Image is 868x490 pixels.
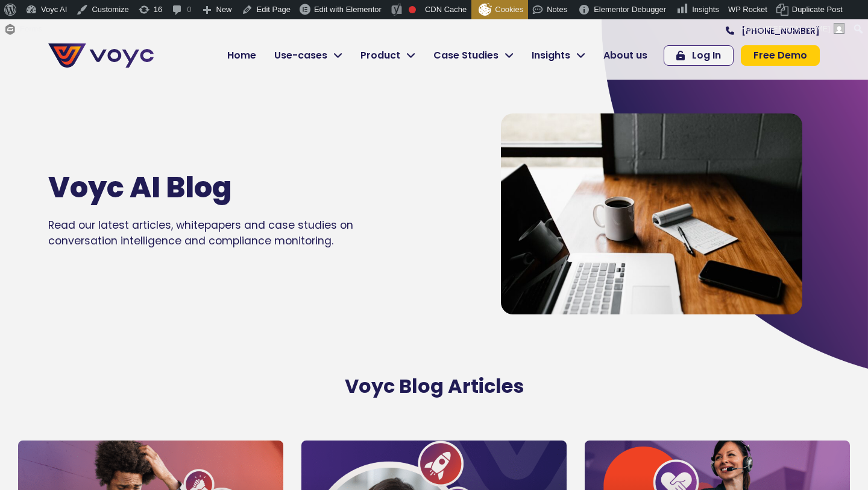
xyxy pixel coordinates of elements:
a: Product [351,43,424,68]
a: Insights [523,43,594,68]
img: voyc-full-logo [48,43,154,68]
span: Product [360,48,400,63]
a: Home [218,43,265,68]
h2: Voyc Blog Articles [90,375,778,398]
a: About us [594,43,656,68]
span: Use-cases [274,48,327,63]
a: [PHONE_NUMBER] [726,27,820,35]
a: Case Studies [424,43,523,68]
span: [PERSON_NAME] [766,24,830,33]
a: Howdy, [736,19,849,39]
span: Edit with Elementor [314,5,382,14]
a: Use-cases [265,43,351,68]
div: Focus keyphrase not set [409,6,416,13]
p: Read our latest articles, whitepapers and case studies on conversation intelligence and complianc... [48,217,393,249]
a: Free Demo [741,45,820,66]
span: Home [227,48,256,63]
span: About us [603,48,647,63]
span: Log In [692,51,721,60]
span: Free Demo [753,51,807,60]
span: Case Studies [433,48,498,63]
a: Log In [664,45,734,66]
h1: Voyc AI Blog [48,170,357,205]
span: Forms [20,19,42,39]
span: Insights [532,48,570,63]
